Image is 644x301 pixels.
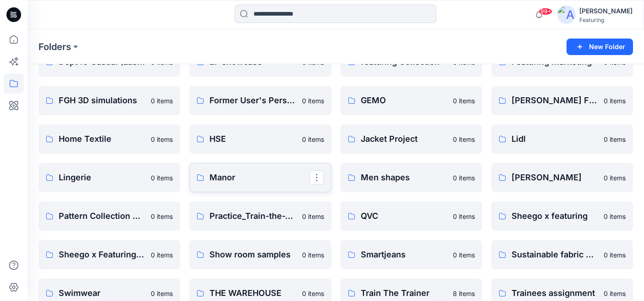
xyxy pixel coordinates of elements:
[453,250,475,260] p: 0 items
[512,210,598,223] p: Sheego x featuring
[361,287,447,300] p: Train The Trainer
[539,8,552,15] span: 99+
[491,86,633,115] a: [PERSON_NAME] Finnland0 items
[341,201,482,231] a: QVC0 items
[39,40,71,53] a: Folders
[151,289,173,298] p: 0 items
[361,133,447,145] p: Jacket Project
[453,212,475,221] p: 0 items
[453,173,475,183] p: 0 items
[39,124,180,154] a: Home Textile0 items
[302,250,324,260] p: 0 items
[604,134,626,144] p: 0 items
[302,212,324,221] p: 0 items
[209,171,309,184] p: Manor
[512,171,598,184] p: [PERSON_NAME]
[39,201,180,231] a: Pattern Collection Venus0 items
[557,6,576,24] img: avatar
[512,133,598,145] p: Lidl
[361,248,447,261] p: Smartjeans
[39,240,180,269] a: Sheego x Featuring (Collaboration)0 items
[151,173,173,183] p: 0 items
[579,6,633,17] div: [PERSON_NAME]
[579,17,633,23] div: Featuring
[59,171,145,184] p: Lingerie
[453,96,475,106] p: 0 items
[151,250,173,260] p: 0 items
[341,124,482,154] a: Jacket Project0 items
[59,248,145,261] p: Sheego x Featuring (Collaboration)
[59,287,145,300] p: Swimwear
[341,240,482,269] a: Smartjeans0 items
[209,248,296,261] p: Show room samples
[453,134,475,144] p: 0 items
[491,201,633,231] a: Sheego x featuring0 items
[302,96,324,106] p: 0 items
[59,210,145,223] p: Pattern Collection Venus
[512,248,598,261] p: Sustainable fabric 3D styles
[491,124,633,154] a: Lidl0 items
[491,163,633,192] a: [PERSON_NAME]0 items
[361,210,447,223] p: QVC
[151,134,173,144] p: 0 items
[491,240,633,269] a: Sustainable fabric 3D styles0 items
[604,96,626,106] p: 0 items
[209,94,296,107] p: Former User's Personal Zone
[604,212,626,221] p: 0 items
[453,289,475,298] p: 8 items
[39,86,180,115] a: FGH 3D simulations0 items
[341,86,482,115] a: GEMO0 items
[604,173,626,183] p: 0 items
[209,210,296,223] p: Practice_Train-the-Trainer
[189,124,331,154] a: HSE0 items
[567,39,633,55] button: New Folder
[59,94,145,107] p: FGH 3D simulations
[361,94,447,107] p: GEMO
[209,133,296,145] p: HSE
[341,163,482,192] a: Men shapes0 items
[59,133,145,145] p: Home Textile
[604,250,626,260] p: 0 items
[189,201,331,231] a: Practice_Train-the-Trainer0 items
[151,96,173,106] p: 0 items
[604,289,626,298] p: 0 items
[189,240,331,269] a: Show room samples0 items
[512,287,598,300] p: Trainees assignment
[302,289,324,298] p: 0 items
[189,163,331,192] a: Manor
[302,134,324,144] p: 0 items
[209,287,296,300] p: THE WAREHOUSE
[151,212,173,221] p: 0 items
[39,163,180,192] a: Lingerie0 items
[361,171,447,184] p: Men shapes
[189,86,331,115] a: Former User's Personal Zone0 items
[512,94,598,107] p: [PERSON_NAME] Finnland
